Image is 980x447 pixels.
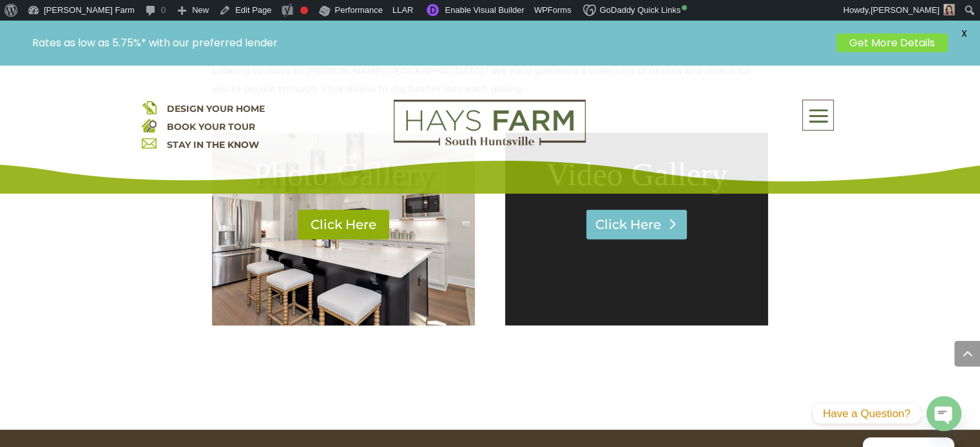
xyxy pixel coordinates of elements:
[298,210,389,239] a: Click Here
[142,100,157,114] img: design your home
[32,37,830,49] p: Rates as low as 5.75%* with our preferred lender
[142,118,157,132] img: book your home tour
[870,5,939,15] span: [PERSON_NAME]
[166,103,264,114] a: DESIGN YOUR HOME
[394,100,586,146] img: Logo
[586,210,687,239] a: Click Here
[836,33,948,52] a: Get More Details
[166,139,258,151] a: STAY IN THE KNOW
[166,121,255,132] a: BOOK YOUR TOUR
[394,137,586,149] a: hays farm homes huntsville development
[300,6,308,14] div: Focus keyphrase not set
[954,24,974,43] span: X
